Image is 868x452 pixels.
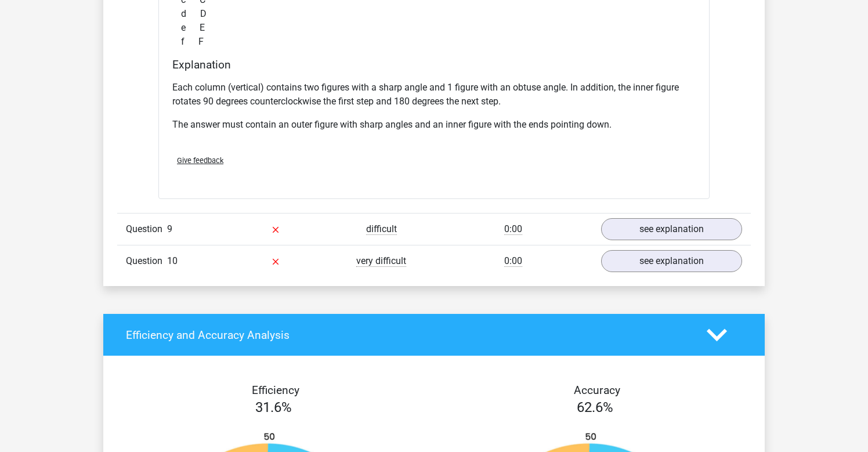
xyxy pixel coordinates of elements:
span: 10 [167,255,178,266]
div: F [172,35,696,49]
span: Question [126,222,167,236]
h4: Explanation [172,58,696,71]
p: Each column (vertical) contains two figures with a sharp angle and 1 figure with an obtuse angle.... [172,81,696,109]
span: 62.6% [577,399,613,415]
span: 9 [167,223,172,234]
span: Give feedback [177,156,223,165]
div: D [172,7,696,21]
div: E [172,21,696,35]
span: f [181,35,198,49]
span: 0:00 [504,223,522,235]
h4: Efficiency [126,384,425,397]
span: 0:00 [504,255,522,267]
span: difficult [366,223,397,235]
h4: Efficiency and Accuracy Analysis [126,328,689,342]
h4: Accuracy [447,384,747,397]
a: see explanation [601,218,742,240]
p: The answer must contain an outer figure with sharp angles and an inner figure with the ends point... [172,118,696,132]
span: d [181,7,200,21]
a: see explanation [601,250,742,272]
span: very difficult [356,255,406,267]
span: Question [126,254,167,268]
span: e [181,21,200,35]
span: 31.6% [255,399,292,415]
